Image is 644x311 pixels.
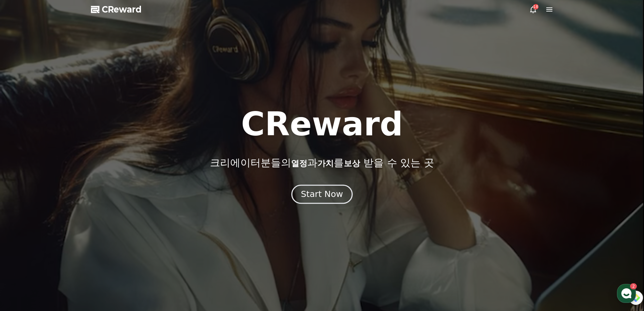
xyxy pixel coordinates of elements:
[301,188,343,200] div: Start Now
[210,157,434,169] p: 크리에이터분들의 과 를 받을 수 있는 곳
[317,159,334,168] span: 가치
[533,4,539,9] div: 18
[291,184,353,204] button: Start Now
[87,215,130,231] a: 설정
[45,215,87,231] a: 2대화
[529,5,537,14] a: 18
[104,225,113,230] span: 설정
[2,215,45,231] a: 홈
[21,225,25,230] span: 홈
[102,4,142,15] span: CReward
[293,192,351,198] a: Start Now
[69,214,71,220] span: 2
[291,159,307,168] span: 열정
[344,159,360,168] span: 보상
[62,225,70,230] span: 대화
[241,108,403,140] h1: CReward
[91,4,142,15] a: CReward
